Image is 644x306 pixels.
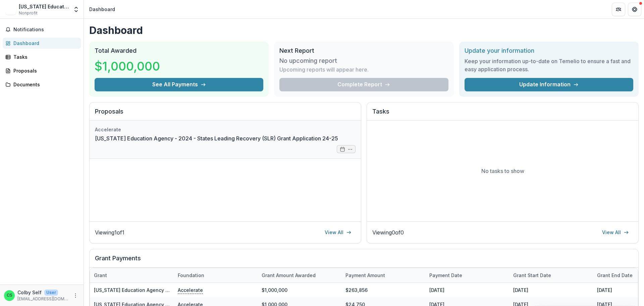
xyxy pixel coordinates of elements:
[89,24,639,36] h1: Dashboard
[321,227,356,238] a: View All
[341,283,425,297] div: $263,856
[3,24,81,35] button: Notifications
[258,283,341,297] div: $1,000,000
[3,51,81,62] a: Tasks
[425,268,509,282] div: Payment date
[87,4,118,14] nav: breadcrumb
[372,228,404,236] p: Viewing 0 of 0
[372,108,633,121] h2: Tasks
[95,57,160,75] h3: $1,000,000
[174,268,258,282] div: Foundation
[465,78,633,91] a: Update Information
[95,108,356,121] h2: Proposals
[17,289,42,296] p: Colby Self
[465,47,633,54] h2: Update your information
[509,283,593,297] div: [DATE]
[279,57,337,64] h3: No upcoming report
[19,3,69,10] div: [US_STATE] Education Agency
[17,296,69,302] p: [EMAIL_ADDRESS][DOMAIN_NAME][US_STATE]
[279,65,369,74] p: Upcoming reports will appear here.
[95,228,124,236] p: Viewing 1 of 1
[95,134,338,142] a: [US_STATE] Education Agency - 2024 - States Leading Recovery (SLR) Grant Application 24-25
[90,268,174,282] div: Grant
[5,4,16,15] img: Texas Education Agency
[481,167,524,175] p: No tasks to show
[90,272,111,279] div: Grant
[425,283,509,297] div: [DATE]
[95,255,633,267] h2: Grant Payments
[612,3,625,16] button: Partners
[13,81,75,88] div: Documents
[258,272,320,279] div: Grant amount awarded
[13,67,75,74] div: Proposals
[19,10,38,16] span: Nonprofit
[279,47,448,54] h2: Next Report
[3,38,81,49] a: Dashboard
[174,272,208,279] div: Foundation
[13,53,75,60] div: Tasks
[593,272,637,279] div: Grant end date
[95,47,263,54] h2: Total Awarded
[628,3,641,16] button: Get Help
[509,268,593,282] div: Grant start date
[598,227,633,238] a: View All
[44,290,58,296] p: User
[13,27,78,33] span: Notifications
[178,286,203,294] p: Accelerate
[7,293,12,298] div: Colby Self
[3,65,81,76] a: Proposals
[71,3,81,16] button: Open entity switcher
[509,272,555,279] div: Grant start date
[95,78,263,91] button: See All Payments
[341,268,425,282] div: Payment Amount
[258,268,341,282] div: Grant amount awarded
[425,272,466,279] div: Payment date
[71,292,79,300] button: More
[341,272,389,279] div: Payment Amount
[465,57,633,73] h3: Keep your information up-to-date on Temelio to ensure a fast and easy application process.
[3,79,81,90] a: Documents
[94,287,317,293] a: [US_STATE] Education Agency - 2024 - States Leading Recovery (SLR) Grant Application 24-25
[89,6,115,13] div: Dashboard
[13,40,75,47] div: Dashboard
